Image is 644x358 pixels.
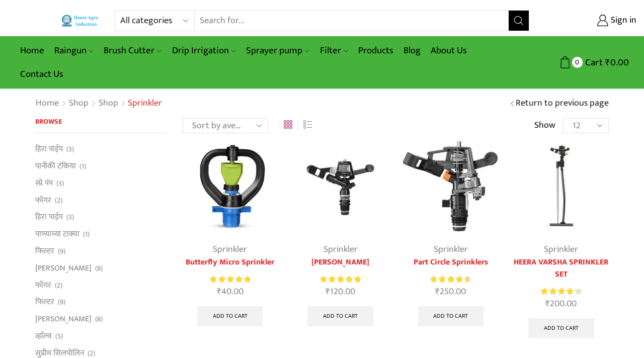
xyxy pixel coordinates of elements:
[217,284,244,299] bdi: 40.00
[58,246,65,256] span: (9)
[324,242,358,257] a: Sprinkler
[68,97,89,110] a: Shop
[35,294,54,311] a: फिल्टर
[35,311,92,328] a: [PERSON_NAME]
[326,284,355,299] bdi: 120.00
[605,55,610,70] span: ₹
[210,274,251,285] span: Rated out of 5
[426,39,472,62] a: About Us
[572,57,583,67] span: 0
[541,286,577,297] span: Rated out of 5
[183,139,278,234] img: Butterfly Micro Sprinkler
[544,12,636,30] a: Sign in
[539,53,629,72] a: 0 Cart ₹0.00
[528,318,594,338] a: Add to cart: “HEERA VARSHA SPRINKLER SET”
[435,284,440,299] span: ₹
[55,196,62,206] span: (2)
[605,55,629,70] bdi: 0.00
[35,97,162,110] nav: Breadcrumb
[35,97,59,110] a: Home
[608,14,636,27] span: Sign in
[320,274,361,285] div: Rated 5.00 out of 5
[241,39,314,62] a: Sprayer pump
[326,284,330,299] span: ₹
[49,39,99,62] a: Raingun
[217,284,221,299] span: ₹
[353,39,398,62] a: Products
[35,327,52,344] a: व्हाॅल्व
[35,192,51,209] a: फॉगर
[430,274,468,285] span: Rated out of 5
[35,209,63,226] a: हिरा पाईप
[293,139,388,234] img: saras sprinkler
[307,306,373,326] a: Add to cart: “Saras Sprinkler”
[320,274,361,285] span: Rated out of 5
[210,274,251,285] div: Rated 5.00 out of 5
[197,306,263,326] a: Add to cart: “Butterfly Micro Sprinkler”
[35,277,51,294] a: फॉगर
[398,39,426,62] a: Blog
[95,263,103,274] span: (8)
[403,139,498,234] img: part circle sprinkler
[55,331,63,341] span: (5)
[541,286,582,297] div: Rated 4.37 out of 5
[128,98,162,109] h1: Sprinkler
[435,284,466,299] bdi: 250.00
[315,39,353,62] a: Filter
[35,259,92,277] a: [PERSON_NAME]
[15,39,49,62] a: Home
[167,39,241,62] a: Drip Irrigation
[213,242,247,257] a: Sprinkler
[418,306,484,326] a: Add to cart: “Part Circle Sprinklers”
[293,256,388,268] a: [PERSON_NAME]
[56,178,64,189] span: (3)
[95,314,103,324] span: (8)
[35,226,79,243] a: पाण्याच्या टाक्या
[35,242,54,259] a: फिल्टर
[434,242,468,257] a: Sprinkler
[514,256,609,281] a: HEERA VARSHA SPRINKLER SET
[403,256,498,268] a: Part Circle Sprinklers
[35,158,76,175] a: पानीकी टंकिया
[66,212,74,222] span: (3)
[183,118,268,133] select: Shop order
[79,161,86,171] span: (1)
[183,256,278,268] a: Butterfly Micro Sprinkler
[545,296,577,311] bdi: 200.00
[516,97,609,110] a: Return to previous page
[15,62,68,86] a: Contact Us
[35,174,53,192] a: स्प्रे पंप
[509,11,529,31] button: Search button
[195,11,509,31] input: Search for...
[99,39,167,62] a: Brush Cutter
[66,144,74,154] span: (3)
[83,229,90,239] span: (1)
[35,116,62,127] span: Browse
[583,56,603,69] span: Cart
[545,296,550,311] span: ₹
[514,139,609,234] img: Impact Mini Sprinkler
[544,242,578,257] a: Sprinkler
[430,274,471,285] div: Rated 4.67 out of 5
[534,119,555,132] span: Show
[58,297,65,307] span: (9)
[35,143,63,157] a: हिरा पाईप
[98,97,119,110] a: Shop
[55,281,62,291] span: (2)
